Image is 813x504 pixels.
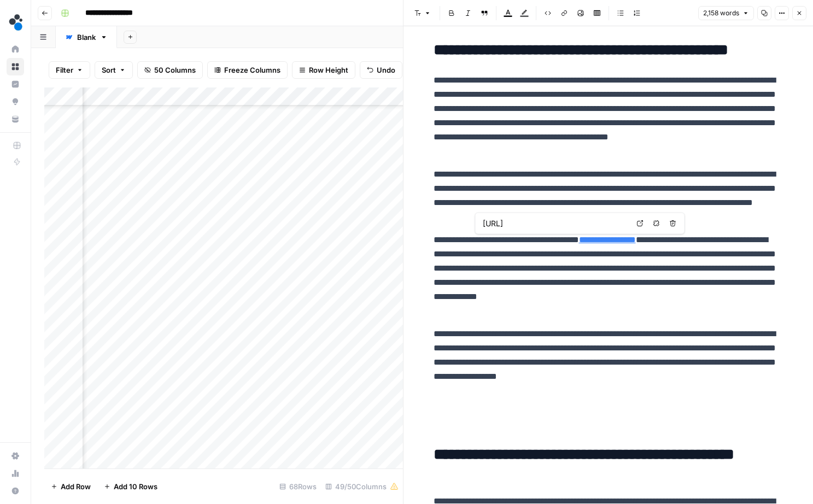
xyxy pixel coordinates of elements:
div: 49/50 Columns [321,478,403,495]
button: Workspace: spot.ai [7,9,24,36]
a: Opportunities [7,93,24,110]
button: Help + Support [7,482,24,500]
button: Undo [360,61,402,79]
span: Filter [56,65,73,75]
div: Blank [77,32,96,43]
a: Blank [56,26,117,48]
a: Settings [7,447,24,465]
button: Add 10 Rows [97,478,164,495]
a: Usage [7,465,24,482]
button: Add Row [44,478,97,495]
div: 68 Rows [275,478,321,495]
a: Browse [7,58,24,75]
button: Row Height [292,61,355,79]
a: Your Data [7,110,24,128]
span: Row Height [309,65,348,75]
span: Add Row [61,481,91,492]
a: Home [7,40,24,58]
span: 2,158 words [703,8,739,18]
button: Freeze Columns [207,61,288,79]
button: Filter [49,61,90,79]
img: spot.ai Logo [7,13,26,32]
a: Insights [7,75,24,93]
button: 50 Columns [137,61,203,79]
span: Undo [377,65,395,75]
span: Freeze Columns [224,65,280,75]
button: Sort [95,61,133,79]
span: Sort [102,65,116,75]
span: Add 10 Rows [114,481,157,492]
button: 2,158 words [698,6,754,20]
span: 50 Columns [154,65,196,75]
